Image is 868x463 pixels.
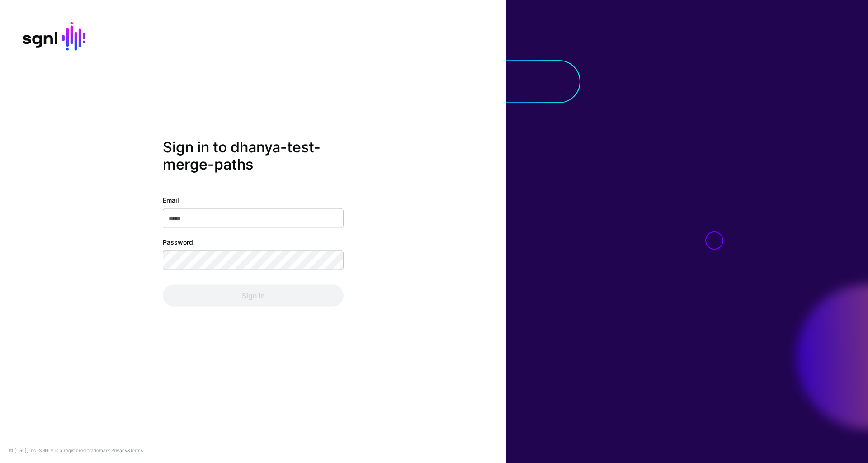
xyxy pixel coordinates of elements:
[9,447,143,454] div: © [URL], Inc. SGNL® is a registered trademark. &
[111,448,127,453] a: Privacy
[163,237,193,246] label: Password
[163,139,344,174] h2: Sign in to dhanya-test-merge-paths
[130,448,143,453] a: Terms
[163,195,179,204] label: Email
